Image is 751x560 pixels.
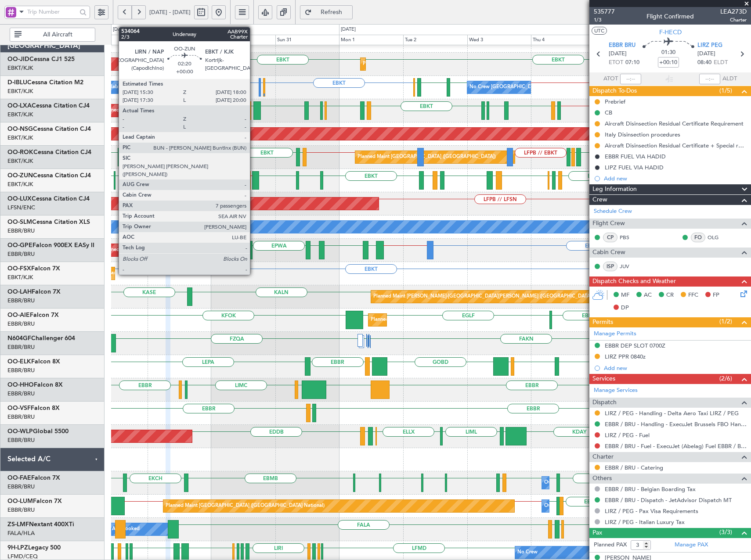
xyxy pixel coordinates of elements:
[604,364,747,372] div: Add new
[339,35,403,45] div: Mon 1
[7,289,32,295] span: OO-LAH
[7,475,60,481] a: OO-FAEFalcon 7X
[722,75,737,83] span: ALDT
[7,320,35,328] a: EBBR/BRU
[7,196,32,202] span: OO-LUX
[720,7,747,16] span: LEA273D
[7,405,60,411] a: OO-VSFFalcon 8X
[7,506,35,514] a: EBBR/BRU
[7,297,35,305] a: EBBR/BRU
[621,304,629,312] span: DP
[7,79,83,86] a: D-IBLUCessna Citation M2
[7,79,27,86] span: D-IBLU
[166,499,325,513] div: Planned Maint [GEOGRAPHIC_DATA] ([GEOGRAPHIC_DATA] National)
[605,109,612,116] div: CB
[7,126,33,132] span: OO-NSG
[7,521,29,528] span: ZS-LMF
[592,27,607,35] button: UTC
[605,485,696,493] a: EBBR / BRU - Belgian Boarding Tax
[625,58,639,67] span: 07:10
[605,142,747,149] div: Aircraft Disinsection Residual Certificate + Special request
[666,291,674,300] span: CR
[592,184,637,194] span: Leg Information
[594,207,632,216] a: Schedule Crew
[691,233,705,242] div: FO
[719,528,732,537] span: (3/3)
[357,151,496,164] div: Planned Maint [GEOGRAPHIC_DATA] ([GEOGRAPHIC_DATA])
[7,289,61,295] a: OO-LAHFalcon 7X
[7,335,75,341] a: N604GFChallenger 604
[594,386,638,395] a: Manage Services
[275,35,339,45] div: Sun 31
[7,204,35,212] a: LFSN/ENC
[592,86,637,96] span: Dispatch To-Dos
[7,405,31,411] span: OO-VSF
[7,180,33,188] a: EBKT/KJK
[7,312,30,318] span: OO-AIE
[7,483,35,491] a: EBBR/BRU
[7,498,62,504] a: OO-LUMFalcon 7X
[592,276,676,287] span: Dispatch Checks and Weather
[708,233,727,241] a: OLG
[7,382,63,388] a: OO-HHOFalcon 8X
[7,529,35,537] a: FALA/HLA
[605,431,650,439] a: LIRZ / PEG - Fuel
[7,250,35,258] a: EBBR/BRU
[517,546,538,559] div: No Crew
[83,35,148,45] div: Thu 28
[605,153,666,160] div: EBBR FUEL VIA HADID
[697,41,722,50] span: LIRZ PEG
[7,103,32,109] span: OO-LXA
[603,75,618,83] span: ATOT
[609,41,635,50] span: EBBR BRU
[719,86,732,95] span: (1/5)
[314,9,350,15] span: Refresh
[371,313,509,327] div: Planned Maint [GEOGRAPHIC_DATA] ([GEOGRAPHIC_DATA])
[609,50,627,58] span: [DATE]
[609,58,623,67] span: ETOT
[605,353,646,360] div: LIRZ PPR 0840z
[719,317,732,326] span: (1/2)
[7,242,32,248] span: OO-GPE
[7,103,90,109] a: OO-LXACessna Citation CJ4
[646,12,694,21] div: Flight Confirmed
[620,233,639,241] a: PBS
[594,16,615,24] span: 1/3
[620,262,639,270] a: JUV
[7,359,60,365] a: OO-ELKFalcon 8X
[592,248,625,258] span: Cabin Crew
[7,172,33,179] span: OO-ZUN
[300,5,353,19] button: Refresh
[373,290,633,303] div: Planned Maint [PERSON_NAME]-[GEOGRAPHIC_DATA][PERSON_NAME] ([GEOGRAPHIC_DATA][PERSON_NAME])
[594,7,615,16] span: 535777
[7,545,61,551] a: 9H-LPZLegacy 500
[592,317,613,327] span: Permits
[23,32,92,38] span: All Aircraft
[592,474,612,484] span: Others
[659,28,682,37] span: F-HECD
[7,436,35,444] a: EBBR/BRU
[697,50,715,58] span: [DATE]
[714,58,728,67] span: ELDT
[7,64,33,72] a: EBKT/KJK
[620,74,641,84] input: --:--
[341,26,356,33] div: [DATE]
[467,35,531,45] div: Wed 3
[101,104,204,117] div: Planned Maint Kortrijk-[GEOGRAPHIC_DATA]
[7,382,34,388] span: OO-HHO
[661,48,675,57] span: 01:30
[544,499,604,513] div: Owner Melsbroek Air Base
[7,312,59,318] a: OO-AIEFalcon 7X
[7,111,33,118] a: EBKT/KJK
[603,262,617,271] div: ISP
[7,56,29,62] span: OO-JID
[363,57,465,71] div: Planned Maint Kortrijk-[GEOGRAPHIC_DATA]
[112,523,140,536] div: A/C Booked
[7,219,32,225] span: OO-SLM
[688,291,698,300] span: FFC
[7,335,31,341] span: N604GF
[605,420,747,428] a: EBBR / BRU - Handling - ExecuJet Brussels FBO Handling Abelag
[644,291,652,300] span: AC
[7,343,35,351] a: EBBR/BRU
[592,528,602,538] span: Pax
